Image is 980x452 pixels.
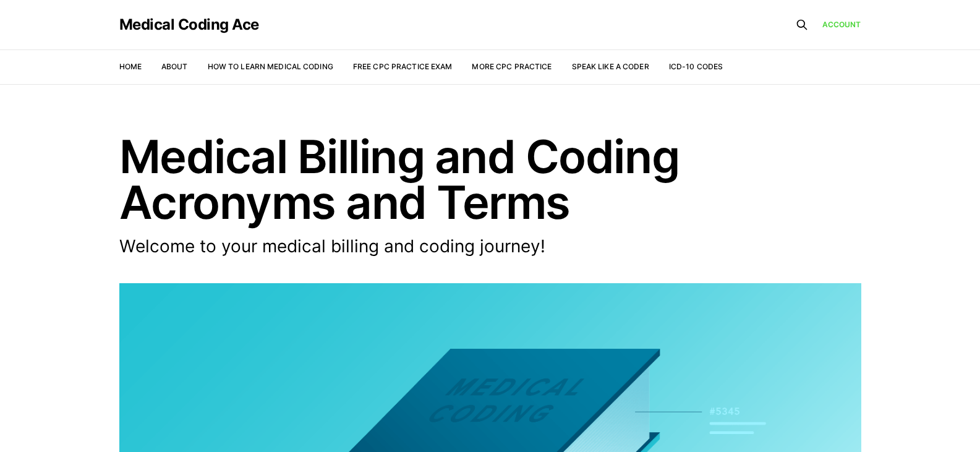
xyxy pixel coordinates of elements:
a: How to Learn Medical Coding [208,62,333,71]
a: More CPC Practice [472,62,552,71]
a: Medical Coding Ace [119,17,259,32]
h1: Medical Billing and Coding Acronyms and Terms [119,134,861,225]
a: ICD-10 Codes [669,62,723,71]
p: Welcome to your medical billing and coding journey! [119,235,688,258]
a: About [161,62,188,71]
a: Free CPC Practice Exam [353,62,453,71]
a: Home [119,62,142,71]
a: Account [822,19,861,30]
a: Speak Like a Coder [572,62,649,71]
